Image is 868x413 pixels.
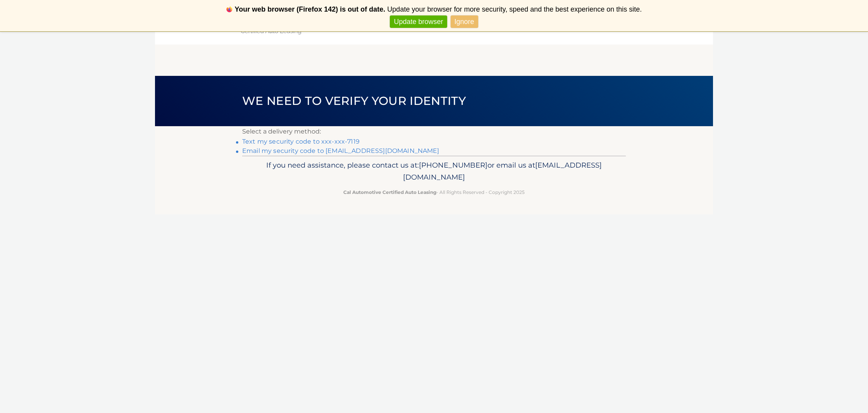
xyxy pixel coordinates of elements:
[242,94,466,108] span: We need to verify your identity
[242,147,439,154] a: Email my security code to [EMAIL_ADDRESS][DOMAIN_NAME]
[247,188,621,196] p: - All Rights Reserved - Copyright 2025
[343,189,436,195] strong: Cal Automotive Certified Auto Leasing
[419,161,487,170] span: [PHONE_NUMBER]
[242,126,626,137] p: Select a delivery method:
[390,15,447,28] a: Update browser
[387,5,642,13] span: Update your browser for more security, speed and the best experience on this site.
[247,159,621,184] p: If you need assistance, please contact us at: or email us at
[451,15,478,28] a: Ignore
[242,138,360,145] a: Text my security code to xxx-xxx-7119
[235,5,386,13] b: Your web browser (Firefox 142) is out of date.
